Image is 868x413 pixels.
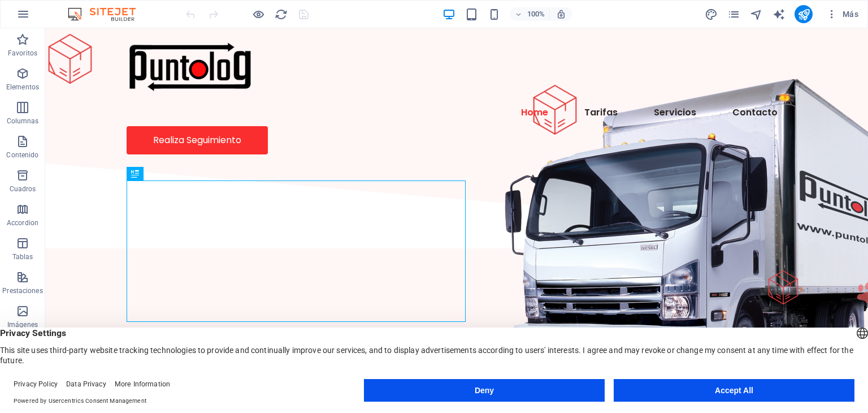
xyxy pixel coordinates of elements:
[2,286,42,295] p: Prestaciones
[7,218,38,227] p: Accordion
[65,7,150,21] img: Editor Logo
[705,8,718,21] i: Diseño (Ctrl+Alt+Y)
[10,184,36,193] p: Cuadros
[7,117,39,126] p: Columnas
[510,7,550,21] button: 100%
[12,252,33,261] p: Tablas
[750,8,763,21] i: Navegador
[556,9,566,19] i: Al redimensionar, ajustar el nivel de zoom automáticamente para ajustarse al dispositivo elegido.
[772,7,785,21] button: text_generator
[6,150,38,160] p: Contenido
[727,7,740,21] button: pages
[274,7,288,21] button: reload
[527,7,545,21] h6: 100%
[749,7,763,21] button: navigator
[251,7,265,21] button: Haz clic para salir del modo de previsualización y seguir editando
[795,5,813,23] button: publish
[8,49,37,58] p: Favoritos
[704,7,718,21] button: design
[275,8,288,21] i: Volver a cargar página
[826,8,858,20] span: Más
[797,8,810,21] i: Publicar
[772,8,785,21] i: AI Writer
[6,83,39,92] p: Elementos
[822,5,863,23] button: Más
[727,8,740,21] i: Páginas (Ctrl+Alt+S)
[7,320,38,329] p: Imágenes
